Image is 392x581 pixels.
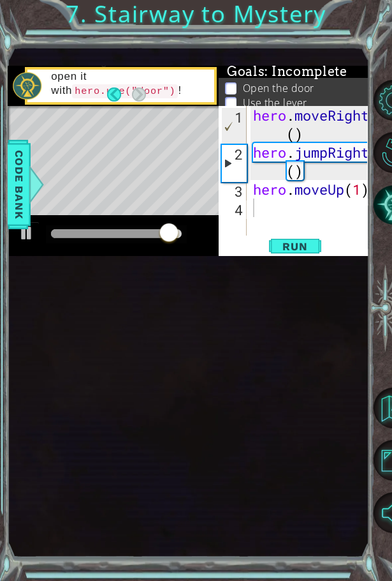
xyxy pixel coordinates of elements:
div: 2 [222,145,247,182]
span: Code Bank [9,146,29,223]
p: I need to get to the and open it with ! [51,55,205,98]
button: Ctrl + P: Play [14,222,40,248]
span: Goals [227,64,347,80]
code: hero.use("door") [72,84,178,98]
button: Back [107,87,132,102]
p: Use the lever [243,96,307,110]
a: Back to Map [374,382,392,434]
span: : Incomplete [265,64,347,79]
button: Shift+Enter: Run current code. [257,239,333,253]
span: Run [270,240,320,253]
div: 1 [222,108,247,145]
div: 4 [221,200,247,219]
p: Open the door [243,81,314,95]
button: Next [132,87,146,102]
div: 3 [221,182,247,200]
